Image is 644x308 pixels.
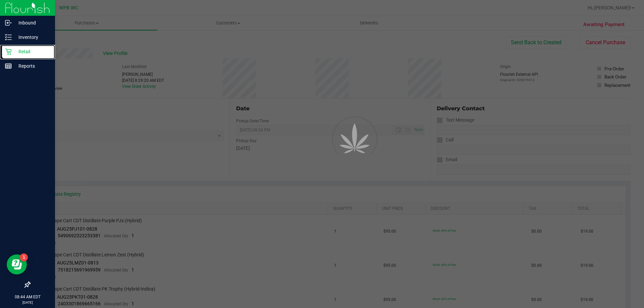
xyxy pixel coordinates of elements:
[12,33,52,41] p: Inventory
[5,19,12,26] inline-svg: Inbound
[3,300,52,305] p: [DATE]
[5,34,12,41] inline-svg: Inventory
[12,19,52,27] p: Inbound
[3,294,52,300] p: 08:44 AM EDT
[5,48,12,55] inline-svg: Retail
[12,48,52,56] p: Retail
[12,62,52,70] p: Reports
[7,254,27,274] iframe: Resource center
[5,63,12,69] inline-svg: Reports
[20,253,28,261] iframe: Resource center unread badge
